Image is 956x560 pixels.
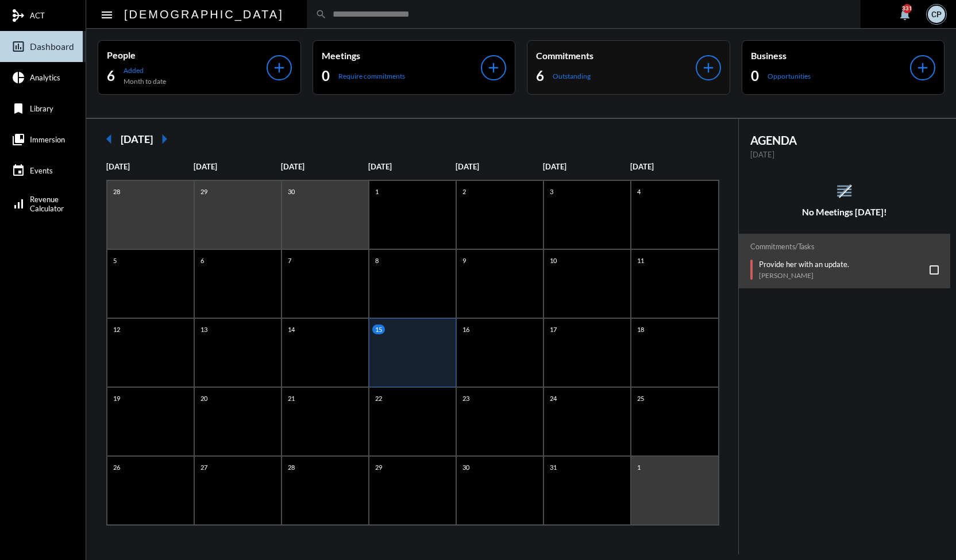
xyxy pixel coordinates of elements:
p: 1 [634,462,643,472]
p: 15 [372,325,385,334]
p: 25 [634,393,647,403]
p: 5 [110,256,119,265]
p: 19 [110,393,123,403]
h2: AGENDA [750,133,939,147]
h5: No Meetings [DATE]! [739,207,951,217]
mat-icon: signal_cellular_alt [11,197,25,211]
p: 6 [198,256,207,265]
p: 22 [372,393,385,403]
p: 21 [285,393,298,403]
h2: 0 [322,67,330,85]
mat-icon: reorder [835,181,854,200]
p: 13 [198,325,210,334]
p: 14 [285,325,298,334]
p: Meetings [322,50,481,61]
p: [DATE] [281,162,368,171]
p: 11 [634,256,647,265]
p: 30 [460,462,472,472]
p: [DATE] [543,162,630,171]
span: Library [30,104,53,113]
h2: [DEMOGRAPHIC_DATA] [124,5,284,24]
mat-icon: arrow_right [153,128,176,150]
div: 331 [903,4,912,13]
p: 17 [547,325,560,334]
div: CP [928,6,945,23]
p: Business [751,50,911,61]
p: Provide her with an update. [759,260,849,269]
h2: 0 [751,67,759,85]
h2: 6 [107,67,115,85]
mat-icon: mediation [11,9,25,22]
p: [DATE] [106,162,194,171]
mat-icon: collections_bookmark [11,133,25,146]
p: 29 [198,187,210,196]
span: Immersion [30,135,65,144]
mat-icon: bookmark [11,102,25,115]
mat-icon: add [485,60,502,76]
span: Analytics [30,73,60,82]
p: 27 [198,462,210,472]
p: 20 [198,393,210,403]
span: Dashboard [30,41,74,52]
p: 8 [372,256,381,265]
p: 1 [372,187,381,196]
p: 24 [547,393,560,403]
p: 16 [460,325,472,334]
span: ACT [30,11,45,20]
mat-icon: add [271,60,287,76]
p: 31 [547,462,560,472]
p: [DATE] [368,162,456,171]
p: 18 [634,325,647,334]
p: 3 [547,187,556,196]
span: Revenue Calculator [30,195,64,213]
button: Toggle sidenav [95,3,118,26]
p: 7 [285,256,294,265]
p: [DATE] [630,162,718,171]
p: Outstanding [553,72,591,80]
p: [PERSON_NAME] [759,271,849,280]
p: 23 [460,393,472,403]
p: [DATE] [750,150,939,159]
mat-icon: notifications [898,7,912,21]
p: [DATE] [456,162,543,171]
p: 4 [634,187,643,196]
p: [DATE] [194,162,281,171]
p: Month to date [124,77,166,86]
p: 12 [110,325,123,334]
p: Added [124,66,166,75]
p: 26 [110,462,123,472]
p: Require commitments [338,72,405,80]
mat-icon: add [700,60,716,76]
mat-icon: arrow_left [98,128,121,150]
mat-icon: Side nav toggle icon [100,8,114,22]
p: 28 [110,187,123,196]
mat-icon: search [315,9,327,20]
h2: 6 [536,67,544,85]
p: 10 [547,256,560,265]
h2: [DATE] [121,133,153,145]
h2: Commitments/Tasks [750,242,939,251]
mat-icon: pie_chart [11,71,25,84]
mat-icon: event [11,164,25,177]
span: Events [30,166,53,175]
p: People [107,49,267,60]
p: Commitments [536,50,696,61]
p: 29 [372,462,385,472]
p: 2 [460,187,469,196]
p: 30 [285,187,298,196]
p: 9 [460,256,469,265]
mat-icon: insert_chart_outlined [11,40,25,53]
p: 28 [285,462,298,472]
p: Opportunities [768,72,811,80]
mat-icon: add [915,60,931,76]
